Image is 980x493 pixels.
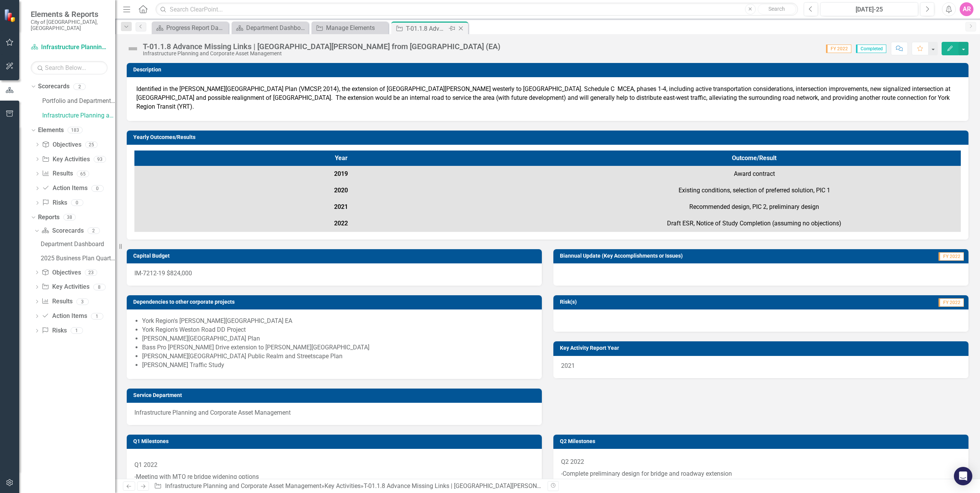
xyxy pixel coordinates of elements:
small: City of [GEOGRAPHIC_DATA], [GEOGRAPHIC_DATA] [31,19,108,31]
div: Progress Report Dashboard [166,23,227,33]
div: T-01.1.8 Advance Missing Links | [GEOGRAPHIC_DATA][PERSON_NAME] from [GEOGRAPHIC_DATA] (EA) [364,482,645,490]
td: Existing conditions, selection of preferred solution, PIC 1 [548,182,961,199]
span: Outcome/Result [732,154,776,162]
h3: Biannual Update (Key Accomplishments or Issues) [560,253,894,259]
a: Portfolio and Department Scorecards [42,97,115,106]
li: York Region's [PERSON_NAME][GEOGRAPHIC_DATA] EA [142,317,534,326]
span: Elements & Reports [31,10,108,19]
div: Open Intercom Messenger [954,467,972,485]
span: Completed [856,45,886,53]
div: Infrastructure Planning and Corporate Asset Management [143,51,500,56]
div: 23 [85,269,97,276]
a: Action Items [41,312,87,321]
div: Department Dashboard [246,23,306,33]
div: 2025 Business Plan Quarterly Dashboard [41,255,115,262]
a: Infrastructure Planning and Corporate Asset Management [165,482,321,490]
input: Search Below... [31,61,108,74]
h3: Dependencies to other corporate projects [133,299,538,305]
p: -Meeting with MTO re bridge widening options [134,471,534,483]
img: Not Defined [127,43,139,55]
div: Department Dashboard [41,241,115,248]
span: 2021 [561,362,575,369]
a: Scorecards [41,227,83,235]
h3: Description [133,67,965,73]
td: Recommended design, PIC 2, preliminary design [548,199,961,215]
a: Key Activities [42,155,89,164]
div: 1 [71,328,83,334]
div: 1 [91,313,103,319]
span: Infrastructure Planning and Corporate Asset Management [134,409,291,416]
div: [DATE]-25 [823,5,915,14]
h3: Capital Budget [133,253,538,259]
div: 38 [63,214,76,221]
div: T-01.1.8 Advance Missing Links | [GEOGRAPHIC_DATA][PERSON_NAME] from [GEOGRAPHIC_DATA] (EA) [406,24,447,33]
strong: 2022 [334,220,348,227]
h3: Yearly Outcomes/Results [133,134,965,140]
div: 0 [91,185,104,192]
li: [PERSON_NAME][GEOGRAPHIC_DATA] Public Realm and Streetscape Plan [142,352,534,361]
div: 183 [68,127,83,134]
td: Draft ESR, Notice of Study Completion (assuming no objections) [548,215,961,232]
h3: Risk(s) [560,299,719,305]
strong: 2019 [334,170,348,177]
span: FY 2022 [939,298,964,307]
a: Results [41,297,72,306]
div: 0 [71,200,83,206]
a: 2025 Business Plan Quarterly Dashboard [39,252,115,265]
a: Manage Elements [313,23,386,33]
h3: Key Activity Report Year [560,345,965,351]
div: 65 [77,170,89,177]
div: 2 [88,227,100,234]
div: 2 [73,83,86,90]
div: 8 [93,284,106,290]
span: FY 2022 [826,45,851,53]
div: 3 [76,298,89,305]
button: [DATE]-25 [820,2,918,16]
td: Award contract [548,166,961,182]
a: Progress Report Dashboard [154,23,227,33]
strong: 2020 [334,187,348,194]
button: Search [758,4,796,15]
a: Scorecards [38,82,70,91]
p: Q2 2022 [561,456,961,468]
a: Infrastructure Planning and Corporate Asset Management [42,111,115,120]
a: Risks [41,326,66,335]
a: Department Dashboard [233,23,306,33]
div: 93 [94,156,106,162]
li: [PERSON_NAME][GEOGRAPHIC_DATA] Plan [142,334,534,343]
h3: Q2 Milestones [560,438,965,444]
span: FY 2022 [939,252,964,261]
input: Search ClearPoint... [156,3,798,16]
div: Manage Elements [326,23,386,33]
a: Elements [38,126,64,135]
a: Key Activities [324,482,361,490]
div: T-01.1.8 Advance Missing Links | [GEOGRAPHIC_DATA][PERSON_NAME] from [GEOGRAPHIC_DATA] (EA) [143,42,500,51]
button: AR [960,2,973,16]
a: Infrastructure Planning and Corporate Asset Management [31,43,108,52]
h3: Q1 Milestones [133,438,538,444]
div: 25 [85,141,98,148]
img: ClearPoint Strategy [4,8,18,22]
li: Bass Pro [PERSON_NAME] Drive extension to [PERSON_NAME][GEOGRAPHIC_DATA] [142,343,534,352]
a: Department Dashboard [39,238,115,250]
div: » » [154,482,542,491]
a: Key Activities [41,283,89,291]
h3: Service Department [133,392,538,398]
p: Q1 2022 [134,459,534,471]
li: York Region's Weston Road DD Project [142,326,534,334]
strong: 2021 [334,203,348,210]
p: -Complete preliminary design for bridge and roadway extension [561,468,961,480]
span: IM-7212-19 $824,000 [134,270,192,277]
span: Year [335,154,348,162]
a: Reports [38,213,60,222]
a: Objectives [42,141,81,149]
a: Risks [42,199,67,207]
span: Search [768,6,785,12]
li: [PERSON_NAME] Traffic Study [142,361,534,370]
a: Objectives [41,268,81,277]
td: Identified in the [PERSON_NAME][GEOGRAPHIC_DATA] Plan (VMCSP, 2014), the extension of [GEOGRAPHIC... [134,83,961,113]
a: Action Items [42,184,87,193]
a: Results [42,169,73,178]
